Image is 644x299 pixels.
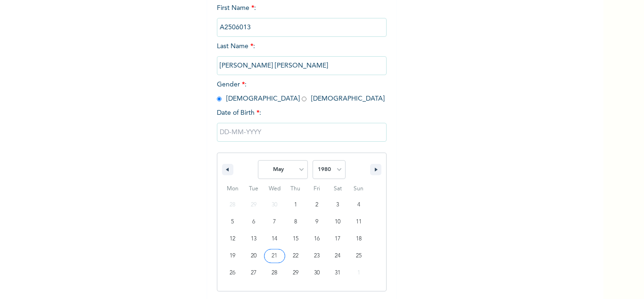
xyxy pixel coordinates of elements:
[314,248,320,265] span: 23
[217,81,385,102] span: Gender : [DEMOGRAPHIC_DATA] [DEMOGRAPHIC_DATA]
[348,231,369,248] button: 18
[251,248,256,265] span: 20
[243,265,264,282] button: 27
[222,181,243,196] span: Mon
[285,248,306,265] button: 22
[327,248,348,265] button: 24
[230,231,235,248] span: 12
[294,196,297,214] span: 1
[314,231,320,248] span: 16
[264,265,285,282] button: 28
[348,196,369,214] button: 4
[264,231,285,248] button: 14
[356,214,362,231] span: 11
[327,214,348,231] button: 10
[294,214,297,231] span: 8
[327,265,348,282] button: 31
[222,231,243,248] button: 12
[306,231,327,248] button: 16
[222,248,243,265] button: 19
[217,5,387,31] span: First Name :
[217,108,261,118] span: Date of Birth :
[327,181,348,196] span: Sat
[306,265,327,282] button: 30
[285,181,306,196] span: Thu
[356,231,362,248] span: 18
[217,18,387,37] input: Enter your first name
[243,248,264,265] button: 20
[315,214,318,231] span: 9
[272,248,277,265] span: 21
[272,231,277,248] span: 14
[252,214,255,231] span: 6
[217,123,387,142] input: DD-MM-YYYY
[251,231,256,248] span: 13
[335,214,340,231] span: 10
[293,248,298,265] span: 22
[335,231,340,248] span: 17
[285,214,306,231] button: 8
[314,265,320,282] span: 30
[293,231,298,248] span: 15
[327,196,348,214] button: 3
[217,56,387,75] input: Enter your last name
[306,248,327,265] button: 23
[243,231,264,248] button: 13
[335,248,340,265] span: 24
[306,181,327,196] span: Fri
[306,196,327,214] button: 2
[335,265,340,282] span: 31
[336,196,339,214] span: 3
[230,248,235,265] span: 19
[293,265,298,282] span: 29
[348,181,369,196] span: Sun
[356,248,362,265] span: 25
[264,181,285,196] span: Wed
[285,265,306,282] button: 29
[217,43,387,69] span: Last Name :
[273,214,276,231] span: 7
[231,214,234,231] span: 5
[251,265,256,282] span: 27
[306,214,327,231] button: 9
[222,265,243,282] button: 26
[315,196,318,214] span: 2
[272,265,277,282] span: 28
[264,248,285,265] button: 21
[357,196,360,214] span: 4
[327,231,348,248] button: 17
[243,181,264,196] span: Tue
[285,231,306,248] button: 15
[285,196,306,214] button: 1
[348,214,369,231] button: 11
[264,214,285,231] button: 7
[222,214,243,231] button: 5
[243,214,264,231] button: 6
[348,248,369,265] button: 25
[230,265,235,282] span: 26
